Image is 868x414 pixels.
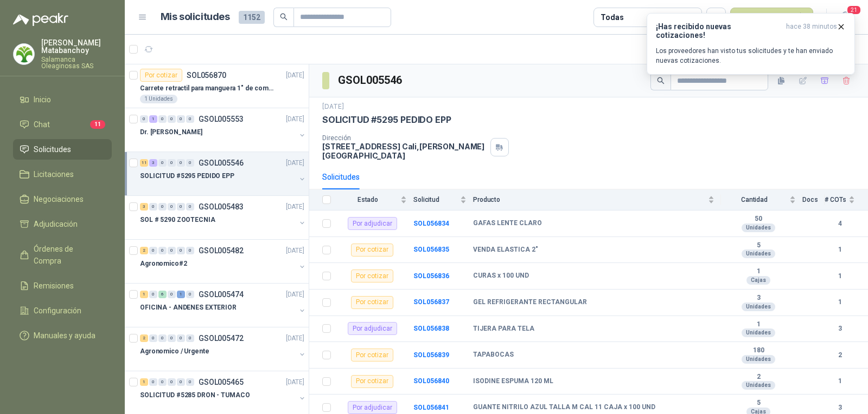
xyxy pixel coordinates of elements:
div: 0 [158,378,167,386]
div: Solicitudes [322,171,360,183]
b: 3 [825,324,855,334]
a: Inicio [13,89,112,110]
p: Los proveedores han visto tus solicitudes y te han enviado nuevas cotizaciones. [656,46,846,65]
p: OFICINA - ANDENES EXTERIOR [140,303,237,313]
p: SOLICITUD #5285 DRON - TUMACO [140,390,250,400]
p: [DATE] [286,158,304,168]
div: Unidades [742,381,775,390]
p: [DATE] [322,102,344,112]
div: 0 [177,115,185,123]
div: 3 [140,203,148,211]
p: [DATE] [286,377,304,387]
div: Por adjudicar [348,401,397,414]
p: GSOL005472 [199,334,244,342]
p: Carrete retractil para manguera 1" de combustible [140,83,275,94]
a: 2 0 0 0 0 0 GSOL005472[DATE] Agronomico / Urgente [140,332,307,366]
b: 1 [721,320,796,329]
h3: ¡Has recibido nuevas cotizaciones! [656,22,782,40]
h3: GSOL005546 [338,72,404,89]
a: SOL056836 [413,272,449,280]
b: 1 [721,267,796,276]
div: 0 [149,203,157,211]
div: Cajas [746,276,770,285]
span: Inicio [34,94,51,106]
a: SOL056837 [413,298,449,306]
p: SOLICITUD #5295 PEDIDO EPP [140,171,234,181]
div: 0 [158,334,167,342]
div: 0 [168,203,176,211]
b: TAPABOCAS [473,351,514,359]
span: Chat [34,119,50,130]
a: 1 0 0 0 0 0 GSOL005465[DATE] SOLICITUD #5285 DRON - TUMACO [140,376,307,410]
div: 6 [158,291,167,298]
div: Unidades [742,249,775,258]
div: 1 Unidades [140,95,177,103]
p: [DATE] [286,70,304,81]
p: [DATE] [286,202,304,212]
div: 1 [177,291,185,298]
div: 0 [158,159,167,167]
div: Por cotizar [351,296,393,309]
b: 180 [721,346,796,355]
div: 0 [168,291,176,298]
p: [PERSON_NAME] Matabanchoy [41,39,112,54]
a: Solicitudes [13,139,112,160]
div: 0 [186,334,194,342]
b: 2 [721,373,796,382]
b: 50 [721,215,796,224]
p: GSOL005465 [199,378,244,386]
p: [DATE] [286,246,304,256]
a: 0 1 0 0 0 0 GSOL005553[DATE] Dr. [PERSON_NAME] [140,113,307,147]
span: Negociaciones [34,193,84,205]
span: 11 [90,120,105,129]
div: 0 [158,247,167,254]
span: hace 38 minutos [786,22,837,40]
div: 0 [149,291,157,298]
div: 0 [177,378,185,386]
b: 5 [721,241,796,250]
a: Licitaciones [13,164,112,185]
b: SOL056835 [413,246,449,253]
a: SOL056841 [413,404,449,411]
div: Por adjudicar [348,322,397,335]
p: Salamanca Oleaginosas SAS [41,56,112,69]
a: Remisiones [13,275,112,296]
div: 0 [168,334,176,342]
b: GAFAS LENTE CLARO [473,219,542,228]
div: Por cotizar [351,270,393,282]
b: ISODINE ESPUMA 120 ML [473,377,553,386]
b: TIJERA PARA TELA [473,325,534,333]
div: Unidades [742,303,775,311]
div: 0 [177,159,185,167]
span: Producto [473,196,706,203]
div: Por cotizar [351,349,393,362]
div: 0 [168,159,176,167]
p: [DATE] [286,290,304,300]
a: 11 3 0 0 0 0 GSOL005546[DATE] SOLICITUD #5295 PEDIDO EPP [140,156,307,191]
div: 0 [149,247,157,254]
img: Company Logo [14,44,34,64]
p: GSOL005483 [199,203,244,211]
span: # COTs [825,196,846,203]
div: 0 [177,203,185,211]
a: Chat11 [13,114,112,135]
th: # COTs [825,189,868,211]
p: [STREET_ADDRESS] Cali , [PERSON_NAME][GEOGRAPHIC_DATA] [322,142,486,160]
span: Licitaciones [34,168,74,180]
b: 5 [721,399,796,408]
div: Por cotizar [351,375,393,388]
b: CURAS x 100 UND [473,272,529,280]
p: SOL056870 [187,71,226,79]
p: GSOL005553 [199,115,244,123]
th: Docs [802,189,825,211]
div: 0 [186,291,194,298]
b: SOL056834 [413,220,449,227]
th: Producto [473,189,721,211]
div: Por cotizar [351,244,393,257]
button: ¡Has recibido nuevas cotizaciones!hace 38 minutos Los proveedores han visto tus solicitudes y te ... [647,13,855,75]
p: Dr. [PERSON_NAME] [140,127,202,137]
p: GSOL005482 [199,247,244,254]
h1: Mis solicitudes [161,9,230,25]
